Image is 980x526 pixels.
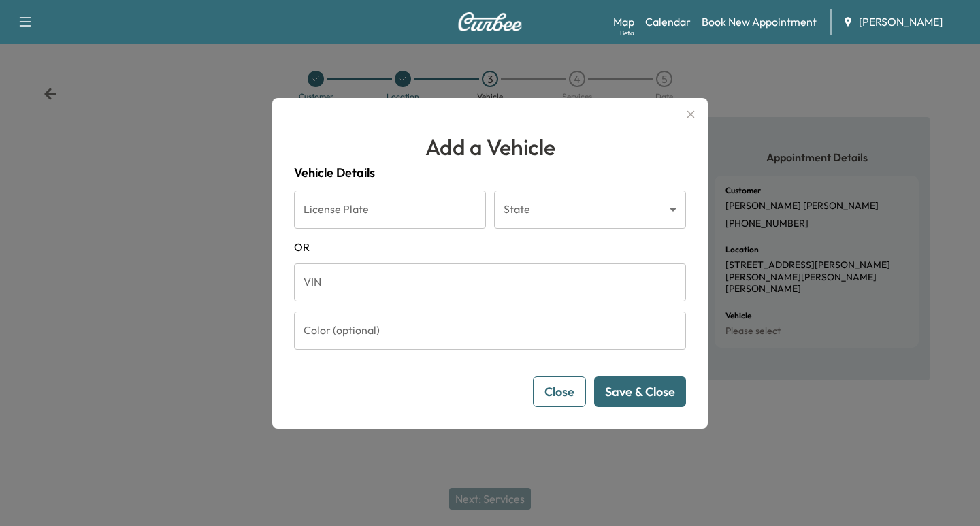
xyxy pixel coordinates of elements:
[702,14,817,30] a: Book New Appointment
[859,14,943,30] span: [PERSON_NAME]
[533,376,586,407] button: Close
[294,131,686,163] h1: Add a Vehicle
[294,163,686,182] h4: Vehicle Details
[645,14,691,30] a: Calendar
[294,239,686,255] span: OR
[594,376,686,407] button: Save & Close
[620,28,634,38] div: Beta
[457,12,523,31] img: Curbee Logo
[613,14,634,30] a: MapBeta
